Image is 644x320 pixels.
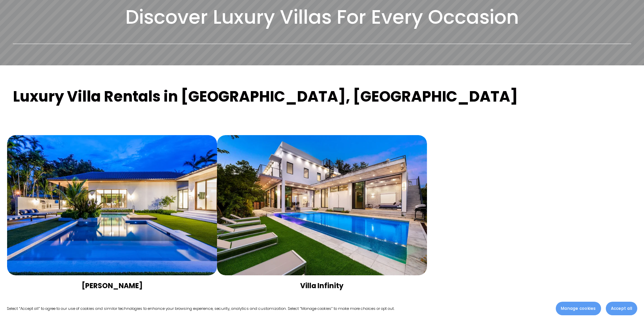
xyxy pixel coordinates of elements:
[606,302,637,315] button: Accept all
[556,302,601,315] button: Manage cookies
[82,281,143,291] strong: [PERSON_NAME]
[561,305,596,312] span: Manage cookies
[13,4,631,29] h2: Discover Luxury Villas For Every Occasion
[13,86,518,107] strong: Luxury Villa Rentals in [GEOGRAPHIC_DATA], [GEOGRAPHIC_DATA]
[611,305,632,312] span: Accept all
[7,305,395,312] p: Select “Accept all” to agree to our use of cookies and similar technologies to enhance your brows...
[300,281,343,291] strong: Villa Infinity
